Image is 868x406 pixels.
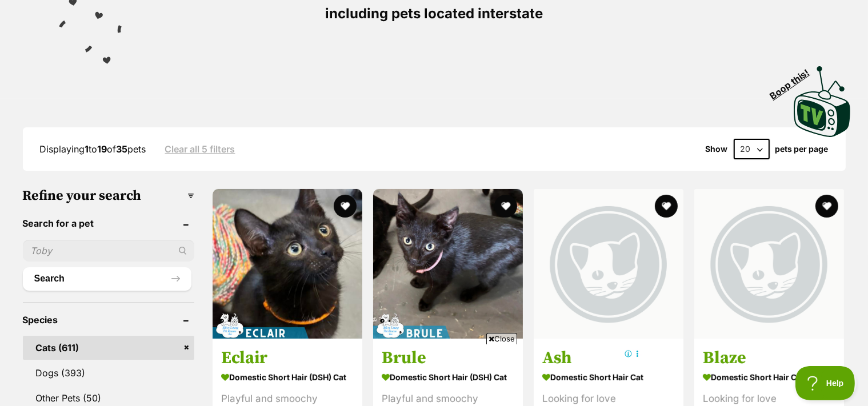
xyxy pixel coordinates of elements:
[703,369,835,385] strong: Domestic Short Hair Cat
[221,347,354,369] h3: Eclair
[226,349,642,400] iframe: Advertisement
[655,195,678,218] button: favourite
[85,143,89,155] strong: 1
[373,189,523,339] img: Brule - Domestic Short Hair (DSH) Cat
[23,315,194,325] header: Species
[213,189,362,339] img: Eclair - Domestic Short Hair (DSH) Cat
[794,56,851,139] a: Boop this!
[703,347,835,369] h3: Blaze
[706,144,728,154] span: Show
[23,240,194,262] input: Toby
[486,333,517,344] span: Close
[221,369,354,385] strong: Domestic Short Hair (DSH) Cat
[40,143,146,155] span: Displaying to of pets
[768,60,821,101] span: Boop this!
[494,195,517,218] button: favourite
[794,66,851,137] img: PetRescue TV logo
[98,143,107,155] strong: 19
[23,188,194,204] h3: Refine your search
[816,195,839,218] button: favourite
[775,144,829,154] label: pets per page
[334,195,357,218] button: favourite
[23,361,194,385] a: Dogs (393)
[795,366,857,400] iframe: Help Scout Beacon - Open
[325,5,543,22] span: including pets located interstate
[23,267,191,290] button: Search
[165,144,235,154] a: Clear all 5 filters
[117,143,128,155] strong: 35
[23,218,194,228] header: Search for a pet
[23,336,194,360] a: Cats (611)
